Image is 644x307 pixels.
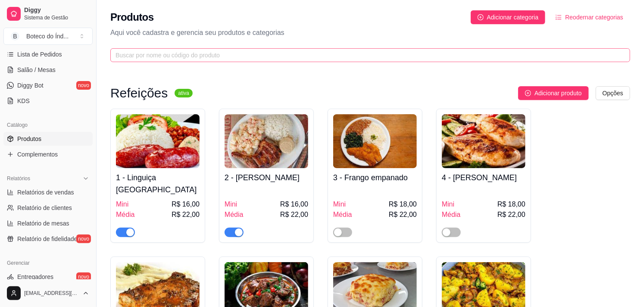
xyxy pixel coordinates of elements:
[17,188,74,197] span: Relatórios de vendas
[333,210,352,220] span: Média
[175,89,192,97] sup: ativa
[17,235,77,243] span: Relatório de fidelidade
[3,216,93,230] a: Relatório de mesas
[17,81,44,90] span: Diggy Bot
[535,88,582,98] span: Adicionar produto
[525,90,531,96] span: plus-circle
[389,210,417,220] span: R$ 22,00
[110,88,168,98] h3: Refeições
[26,32,69,41] div: Boteco do Índ ...
[24,14,89,21] span: Sistema de Gestão
[3,78,93,92] a: Diggy Botnovo
[3,94,93,108] a: KDS
[3,47,93,61] a: Lista de Pedidos
[225,199,237,210] span: Mini
[3,63,93,77] a: Salão / Mesas
[17,150,58,159] span: Complementos
[3,3,93,24] a: DiggySistema de Gestão
[518,86,589,100] button: Adicionar produto
[17,204,72,212] span: Relatório de clientes
[172,199,200,210] span: R$ 16,00
[172,210,200,220] span: R$ 22,00
[17,66,56,74] span: Salão / Mesas
[556,14,562,20] span: ordered-list
[110,28,630,38] p: Aqui você cadastra e gerencia seu produtos e categorias
[3,147,93,161] a: Complementos
[442,114,525,168] img: product-image
[11,32,19,41] span: B
[487,13,539,22] span: Adicionar categoria
[24,6,89,14] span: Diggy
[3,201,93,215] a: Relatório de clientes
[225,210,244,220] span: Média
[3,28,93,45] button: Select a team
[596,86,630,100] button: Opções
[497,199,525,210] span: R$ 18,00
[3,270,93,284] a: Entregadoresnovo
[116,50,618,60] input: Buscar por nome ou código do produto
[3,185,93,199] a: Relatórios de vendas
[3,118,93,132] div: Catálogo
[17,273,53,281] span: Entregadores
[3,132,93,146] a: Produtos
[3,256,93,270] div: Gerenciar
[3,283,93,304] button: [EMAIL_ADDRESS][DOMAIN_NAME]
[442,199,454,210] span: Mini
[497,210,525,220] span: R$ 22,00
[280,199,308,210] span: R$ 16,00
[116,199,128,210] span: Mini
[3,232,93,246] a: Relatório de fidelidadenovo
[333,199,346,210] span: Mini
[280,210,308,220] span: R$ 22,00
[549,10,630,24] button: Reodernar categorias
[116,172,200,196] h4: 1 - Linguiça [GEOGRAPHIC_DATA]
[17,219,69,228] span: Relatório de mesas
[116,114,200,168] img: product-image
[116,210,135,220] span: Média
[225,172,308,184] h4: 2 - [PERSON_NAME]
[110,10,154,24] h2: Produtos
[478,14,484,20] span: plus-circle
[603,88,623,98] span: Opções
[471,10,546,24] button: Adicionar categoria
[442,172,525,184] h4: 4 - [PERSON_NAME]
[565,13,623,22] span: Reodernar categorias
[24,290,79,297] span: [EMAIL_ADDRESS][DOMAIN_NAME]
[17,135,41,143] span: Produtos
[389,199,417,210] span: R$ 18,00
[17,97,30,105] span: KDS
[225,114,308,168] img: product-image
[17,50,62,59] span: Lista de Pedidos
[333,114,417,168] img: product-image
[333,172,417,184] h4: 3 - Frango empanado
[7,175,30,182] span: Relatórios
[442,210,461,220] span: Média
